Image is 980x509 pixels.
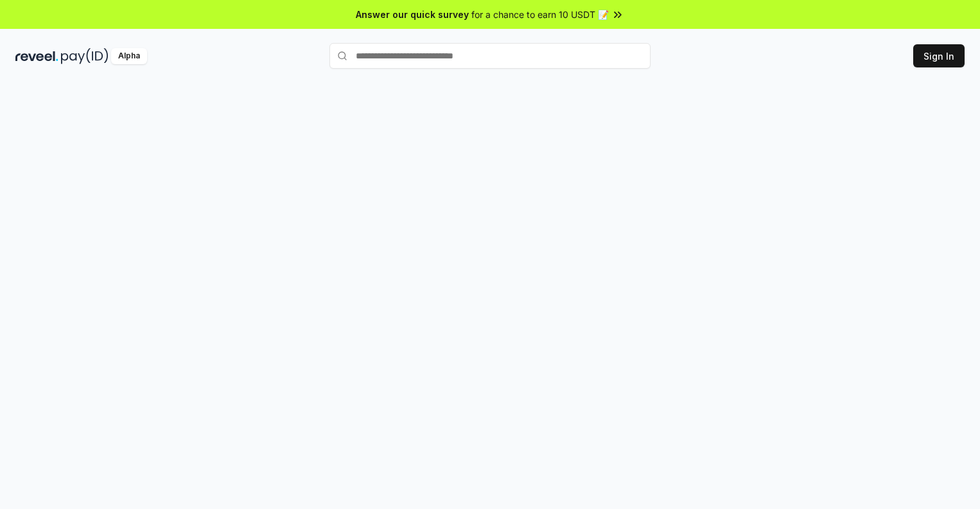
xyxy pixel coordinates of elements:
[913,44,965,67] button: Sign In
[15,48,58,64] img: reveel_dark
[356,8,469,21] span: Answer our quick survey
[61,48,109,64] img: pay_id
[471,8,609,21] span: for a chance to earn 10 USDT 📝
[111,48,147,64] div: Alpha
